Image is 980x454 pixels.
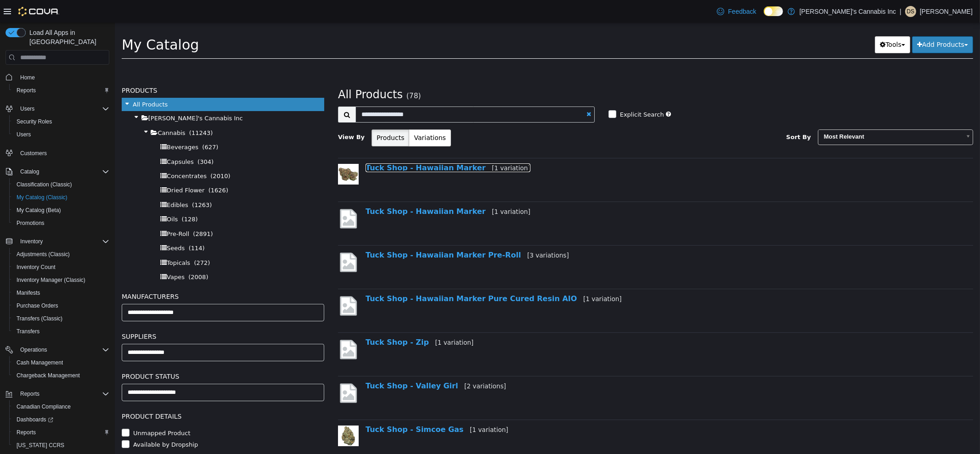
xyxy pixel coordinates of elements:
[34,92,128,99] span: [PERSON_NAME]'s Cannabis Inc
[9,248,113,261] button: Adjustments (Classic)
[87,121,103,128] span: (627)
[52,251,70,258] span: Vapes
[13,401,109,412] span: Canadian Compliance
[13,401,74,412] a: Canadian Compliance
[713,2,760,21] a: Feedback
[52,136,79,143] span: Capsules
[7,14,84,30] span: My Catalog
[13,427,39,438] a: Reports
[355,404,394,411] small: [1 variation]
[9,356,113,369] button: Cash Management
[73,251,93,258] span: (2008)
[223,316,244,338] img: missing-image.png
[797,14,858,31] button: Add Products
[17,236,109,247] span: Inventory
[13,85,109,96] span: Reports
[13,440,68,451] a: [US_STATE] CCRS
[17,166,43,177] button: Catalog
[13,116,109,127] span: Security Roles
[13,275,89,286] a: Inventory Manager (Classic)
[17,131,31,138] span: Users
[13,249,109,260] span: Adjustments (Classic)
[9,439,113,452] button: [US_STATE] CCRS
[17,359,63,366] span: Cash Management
[503,88,549,97] label: Explicit Search
[9,325,113,338] button: Transfers
[52,164,90,171] span: Dried Flower
[2,235,113,248] button: Inventory
[9,204,113,217] button: My Catalog (Beta)
[17,416,53,423] span: Dashboards
[17,103,109,114] span: Users
[17,388,109,399] span: Reports
[223,111,250,118] span: View By
[13,357,109,368] span: Cash Management
[17,328,39,335] span: Transfers
[7,388,209,399] h5: Product Details
[223,403,244,424] img: 150
[13,440,109,451] span: Washington CCRS
[13,370,109,381] span: Chargeback Management
[294,107,336,124] button: Variations
[671,111,696,118] span: Sort By
[223,272,244,295] img: missing-image.png
[7,62,209,73] h5: Products
[800,6,896,17] p: [PERSON_NAME]'s Cannabis Inc
[907,6,915,17] span: DS
[9,128,113,141] button: Users
[377,185,416,193] small: [1 variation]
[13,205,109,216] span: My Catalog (Beta)
[16,418,83,427] label: Available by Dropship
[9,286,113,299] button: Manifests
[760,14,795,31] button: Tools
[83,136,99,143] span: (304)
[13,262,59,273] a: Inventory Count
[292,69,306,78] small: (78)
[20,74,35,81] span: Home
[20,390,39,398] span: Reports
[412,229,454,236] small: [3 variations]
[13,275,109,286] span: Inventory Manager (Classic)
[74,107,98,114] span: (11243)
[78,208,98,215] span: (2891)
[13,262,109,273] span: Inventory Count
[9,84,113,97] button: Reports
[17,118,52,125] span: Security Roles
[13,179,109,190] span: Classification (Classic)
[17,315,62,322] span: Transfers (Classic)
[9,274,113,286] button: Inventory Manager (Classic)
[13,313,66,324] a: Transfers (Classic)
[52,121,84,128] span: Beverages
[9,400,113,413] button: Canadian Compliance
[52,208,74,215] span: Pre-Roll
[17,219,45,227] span: Promotions
[13,370,84,381] a: Chargeback Management
[13,192,71,203] a: My Catalog (Classic)
[17,442,64,449] span: [US_STATE] CCRS
[13,85,39,96] a: Reports
[2,165,113,178] button: Catalog
[349,360,391,367] small: [2 variations]
[17,276,85,284] span: Inventory Manager (Classic)
[20,346,47,353] span: Operations
[764,6,783,16] input: Dark Mode
[13,414,57,425] a: Dashboards
[13,218,48,229] a: Promotions
[17,263,56,271] span: Inventory Count
[7,348,209,359] h5: Product Status
[17,429,36,436] span: Reports
[20,168,39,175] span: Catalog
[9,413,113,426] a: Dashboards
[17,372,80,379] span: Chargeback Management
[13,218,109,229] span: Promotions
[251,185,416,193] a: Tuck Shop - Hawaiian Marker[1 variation]
[2,146,113,160] button: Customers
[13,287,109,298] span: Manifests
[43,107,70,114] span: Cannabis
[223,141,244,162] img: 150
[468,273,507,280] small: [1 variation]
[7,308,209,319] h5: Suppliers
[251,228,454,237] a: Tuck Shop - Hawaiian Marker Pre-Roll[3 variations]
[9,178,113,191] button: Classification (Classic)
